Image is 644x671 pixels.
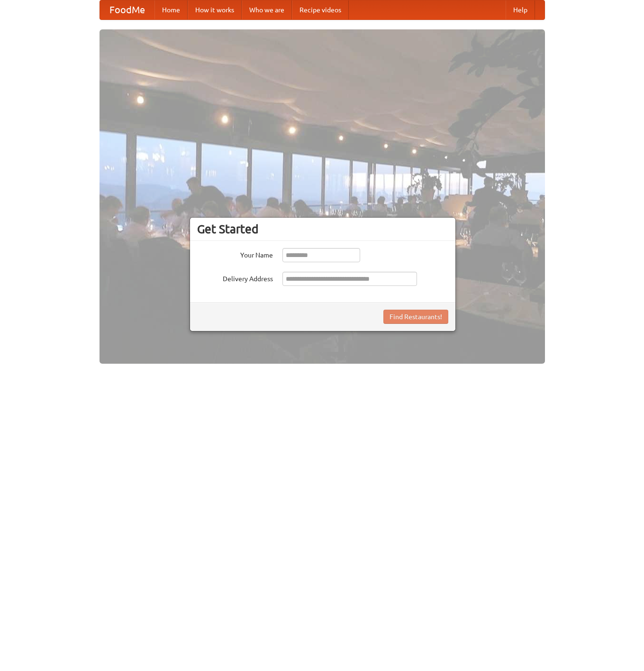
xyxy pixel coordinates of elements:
[100,0,154,19] a: FoodMe
[383,310,448,324] button: Find Restaurants!
[197,222,448,236] h3: Get Started
[154,0,188,19] a: Home
[292,0,349,19] a: Recipe videos
[242,0,292,19] a: Who we are
[197,272,273,284] label: Delivery Address
[197,248,273,260] label: Your Name
[506,0,535,19] a: Help
[188,0,242,19] a: How it works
